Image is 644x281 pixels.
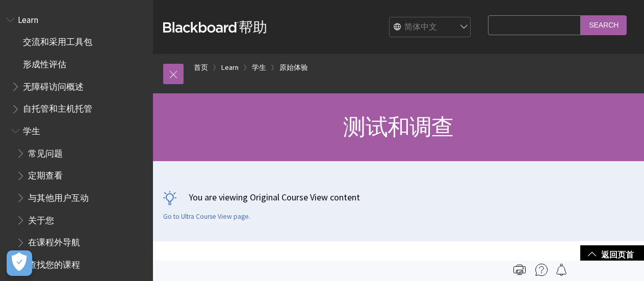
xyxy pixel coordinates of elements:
span: 测试和调查 [343,113,453,141]
a: Go to Ultra Course View page. [163,212,250,221]
strong: Blackboard [163,22,239,33]
span: 自托管和主机托管 [23,100,92,114]
img: More help [535,264,548,276]
a: Learn [221,61,239,74]
a: Blackboard帮助 [163,18,267,36]
span: 查找您的课程 [28,256,80,270]
span: 在课程外导航 [28,234,80,248]
img: Print [513,264,526,276]
span: Learn [18,11,38,25]
span: 定期查看 [28,167,63,181]
a: 学生 [252,61,266,74]
button: Open Preferences [7,250,32,276]
span: 学生 [23,122,40,136]
a: 返回页首 [580,245,644,264]
a: 首页 [194,61,208,74]
p: You are viewing Original Course View content [163,191,634,203]
input: Search [581,15,627,35]
a: 原始体验 [279,61,308,74]
select: Site Language Selector [390,17,471,38]
span: 交流和采用工具包 [23,34,92,47]
img: Follow this page [555,264,568,276]
span: 常见问题 [28,145,63,159]
span: 关于您 [28,212,54,225]
span: 与其他用户互动 [28,189,89,203]
span: 无障碍访问概述 [23,78,84,92]
span: 形成性评估 [23,56,66,69]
